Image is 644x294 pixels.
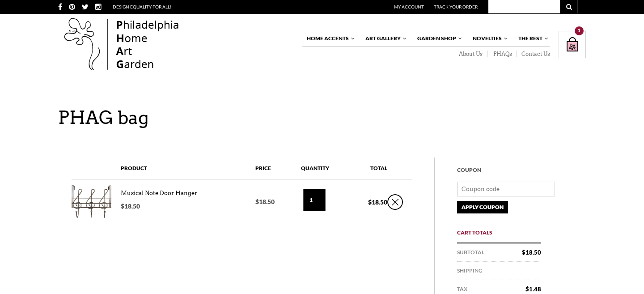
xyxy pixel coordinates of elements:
span: $ [255,198,259,205]
span: $ [368,198,372,206]
input: Coupon code [457,182,555,196]
input: Qty [303,189,326,211]
th: Subtotal [457,243,492,262]
th: Price [255,158,288,179]
th: Shipping [457,262,492,280]
a: My Account [394,4,424,9]
a: Musical Note Door Hanger [121,190,197,196]
h3: Coupon [457,158,541,182]
th: Product [121,158,255,179]
bdi: 18.50 [522,249,541,256]
bdi: 18.50 [368,198,387,206]
a: Novelties [468,31,508,46]
div: 1 [575,26,584,35]
a: Track Your Order [434,4,478,9]
img: Musical Note Door Hanger [72,184,112,220]
h1: PHAG bag [58,107,595,128]
a: The Rest [514,31,549,46]
span: $ [121,202,124,210]
bdi: 18.50 [121,202,140,210]
th: Total [343,158,387,179]
a: About Us [453,51,487,58]
span: $ [525,285,529,293]
span: $ [522,249,525,256]
a: Home Accents [302,31,356,46]
a: Garden Shop [413,31,463,46]
a: PHAQs [487,51,517,58]
h2: Cart Totals [457,222,541,244]
input: Apply Coupon [457,201,508,213]
a: Contact Us [517,51,550,58]
th: Quantity [288,158,343,179]
bdi: 18.50 [255,198,275,205]
bdi: 1.48 [525,285,541,293]
a: Art Gallery [361,31,407,46]
a: × [387,194,403,210]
